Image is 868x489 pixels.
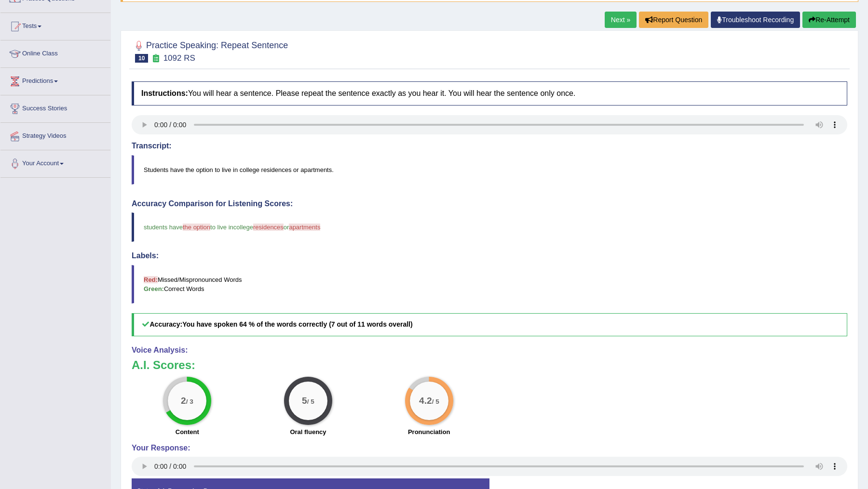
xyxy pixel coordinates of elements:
[132,265,847,304] blockquote: Missed/Mispronounced Words Correct Words
[302,395,307,406] big: 5
[605,12,637,28] a: Next »
[186,398,193,405] small: / 3
[132,199,847,208] h4: Accuracy Comparison for Listening Scores:
[135,54,148,63] span: 10
[132,313,847,336] h5: Accuracy:
[0,95,110,119] a: Success Stories
[144,276,158,283] b: Red:
[132,142,847,150] h4: Transcript:
[132,39,288,63] h2: Practice Speaking: Repeat Sentence
[144,285,164,292] b: Green:
[150,54,161,63] small: Exam occurring question
[419,395,432,406] big: 4.2
[408,427,450,436] label: Pronunciation
[233,224,253,231] span: college
[176,427,199,436] label: Content
[802,12,856,28] button: Re-Attempt
[144,224,183,231] span: students have
[132,358,195,371] b: A.I. Scores:
[181,395,186,406] big: 2
[284,224,289,231] span: or
[183,224,210,231] span: the option
[210,224,233,231] span: to live in
[132,346,847,355] h4: Voice Analysis:
[0,68,110,92] a: Predictions
[163,53,195,63] small: 1092 RS
[182,320,412,328] b: You have spoken 64 % of the words correctly (7 out of 11 words overall)
[132,81,847,106] h4: You will hear a sentence. Please repeat the sentence exactly as you hear it. You will hear the se...
[290,427,326,436] label: Oral fluency
[132,251,847,260] h4: Labels:
[0,13,110,37] a: Tests
[132,444,847,452] h4: Your Response:
[0,123,110,147] a: Strategy Videos
[307,398,314,405] small: / 5
[0,40,110,65] a: Online Class
[432,398,439,405] small: / 5
[711,12,800,28] a: Troubleshoot Recording
[639,12,708,28] button: Report Question
[132,155,847,185] blockquote: Students have the option to live in college residences or apartments.
[253,224,284,231] span: residences
[289,224,320,231] span: apartments
[141,89,188,97] b: Instructions:
[0,150,110,174] a: Your Account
